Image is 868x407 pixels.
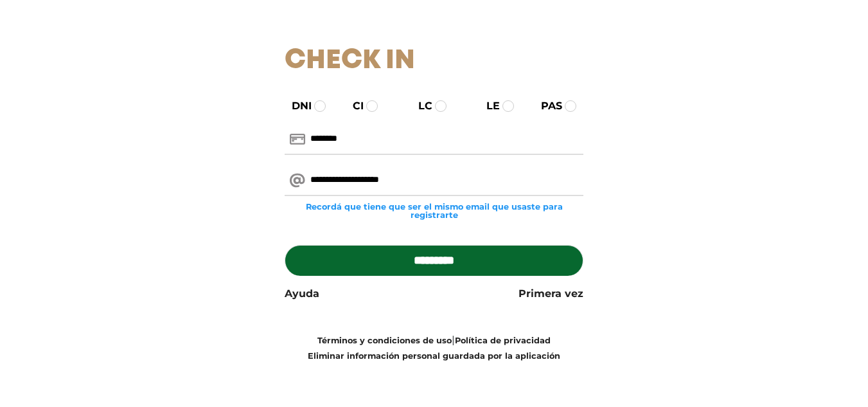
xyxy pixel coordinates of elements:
[285,203,583,219] small: Recordá que tiene que ser el mismo email que usaste para registrarte
[475,98,500,114] label: LE
[518,286,583,302] a: Primera vez
[285,45,583,77] h1: Check In
[455,336,551,345] a: Política de privacidad
[317,336,452,345] a: Términos y condiciones de uso
[285,286,319,302] a: Ayuda
[275,332,593,363] div: |
[407,98,432,114] label: LC
[308,351,560,361] a: Eliminar información personal guardada por la aplicación
[280,98,312,114] label: DNI
[341,98,364,114] label: CI
[529,98,562,114] label: PAS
